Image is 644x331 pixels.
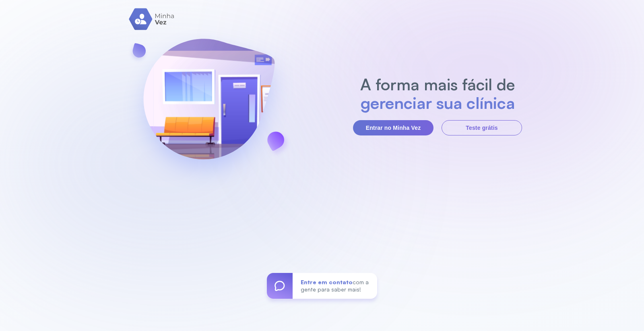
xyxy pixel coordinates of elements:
[301,279,353,285] span: Entre em contato
[356,75,519,94] h2: A forma mais fácil de
[293,273,377,299] div: com a gente para saber mais!
[122,17,296,193] img: banner-login.svg
[353,120,433,135] button: Entrar no Minha Vez
[442,120,522,135] button: Teste grátis
[267,273,377,299] a: Entre em contatocom a gente para saber mais!
[129,8,175,30] img: logo.svg
[356,94,519,112] h2: gerenciar sua clínica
